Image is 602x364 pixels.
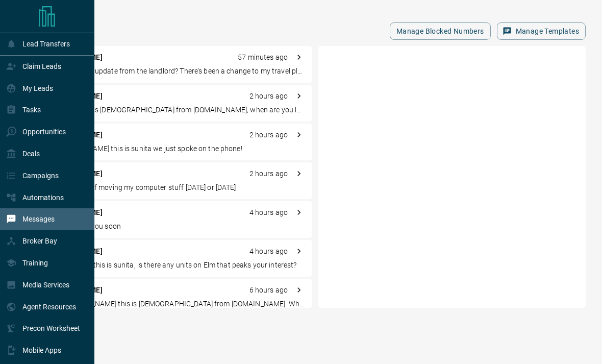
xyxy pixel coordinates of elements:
[390,22,491,40] button: Manage Blocked Numbers
[249,168,288,179] p: 2 hours ago
[47,105,304,115] p: Hey! Semi this is [DEMOGRAPHIC_DATA] from [DOMAIN_NAME], when are you looking to move in by?
[249,246,288,257] p: 4 hours ago
[497,22,586,40] button: Manage Templates
[47,143,304,154] p: Hi [PERSON_NAME] this is sunita we just spoke on the phone!
[249,285,288,296] p: 6 hours ago
[249,207,288,218] p: 4 hours ago
[47,221,304,232] p: Great! Talk to you soon
[47,260,304,271] p: Hey! Mahrukh this is sunita, is there any units on Elm that peaks your interest?
[249,130,288,140] p: 2 hours ago
[47,299,304,309] p: Hey! [PERSON_NAME] this is [DEMOGRAPHIC_DATA] from [DOMAIN_NAME]. When are you looking to move in...
[47,182,304,193] p: I am thinking of moving my computer stuff [DATE] or [DATE]
[249,91,288,102] p: 2 hours ago
[238,52,288,63] p: 57 minutes ago
[47,66,304,77] p: Hey there! Any update from the landlord? There's been a change to my travel plans, and I might no...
